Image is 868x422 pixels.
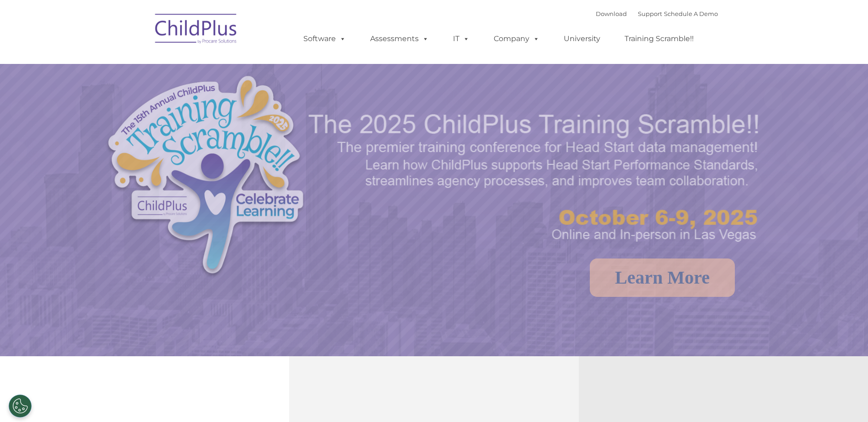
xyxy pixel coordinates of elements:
[555,30,609,48] a: University
[294,30,355,48] a: Software
[151,7,242,53] img: ChildPlus by Procare Solutions
[361,30,438,48] a: Assessments
[444,30,479,48] a: IT
[9,395,32,417] button: Cookies Settings
[590,258,735,297] a: Learn More
[485,30,549,48] a: Company
[615,30,703,48] a: Training Scramble!!
[638,10,662,17] a: Support
[596,10,718,17] font: |
[596,10,627,17] a: Download
[664,10,718,17] a: Schedule A Demo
